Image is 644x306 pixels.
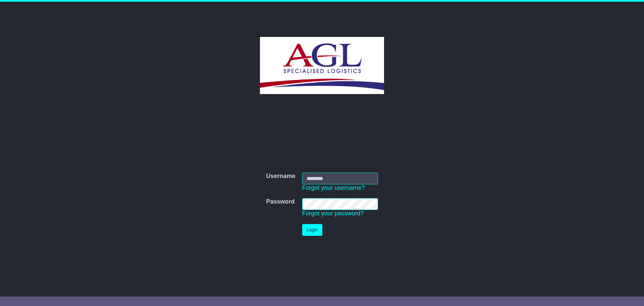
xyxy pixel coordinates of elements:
[302,224,322,236] button: Login
[266,198,294,206] label: Password
[302,184,365,191] a: Forgot your username?
[266,173,295,180] label: Username
[260,37,384,94] img: AGL SPECIALISED LOGISTICS
[302,210,364,217] a: Forgot your password?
